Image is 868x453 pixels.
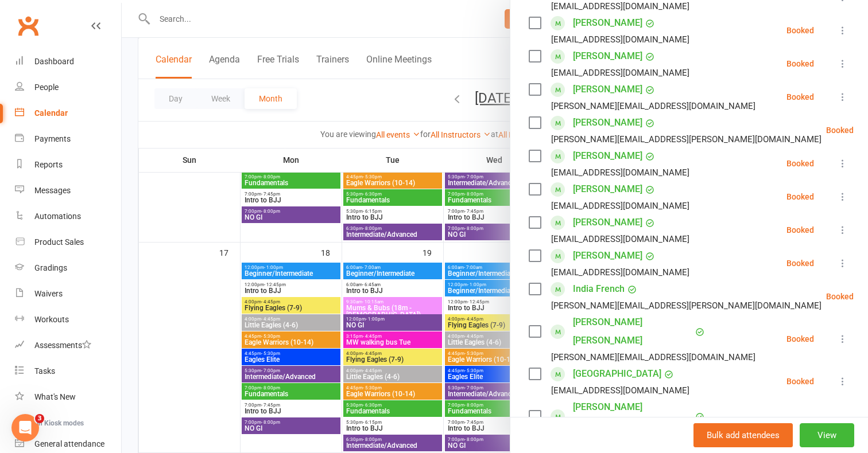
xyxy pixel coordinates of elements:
a: Clubworx [14,11,42,40]
div: Automations [34,212,81,221]
div: What's New [34,392,76,401]
a: [PERSON_NAME] [573,247,642,265]
div: Assessments [34,341,91,350]
div: Calendar [34,108,68,118]
div: [EMAIL_ADDRESS][DOMAIN_NAME] [551,32,689,47]
button: Bulk add attendees [693,423,793,447]
div: Booked [786,60,814,68]
div: Waivers [34,289,63,298]
div: General attendance [34,439,104,448]
div: [EMAIL_ADDRESS][DOMAIN_NAME] [551,165,689,180]
a: Automations [15,204,121,229]
iframe: Intercom live chat [11,414,39,442]
div: [EMAIL_ADDRESS][DOMAIN_NAME] [551,232,689,247]
a: Tasks [15,358,121,384]
a: [PERSON_NAME] [PERSON_NAME] [573,313,692,350]
div: Booked [826,292,854,300]
a: Calendar [15,100,121,126]
div: People [34,83,59,92]
a: [GEOGRAPHIC_DATA] [573,365,661,383]
div: [PERSON_NAME][EMAIL_ADDRESS][PERSON_NAME][DOMAIN_NAME] [551,132,821,147]
div: [PERSON_NAME][EMAIL_ADDRESS][DOMAIN_NAME] [551,99,755,114]
a: People [15,75,121,100]
div: Booked [786,335,814,343]
div: Booked [786,193,814,201]
a: [PERSON_NAME] [573,14,642,32]
a: Messages [15,178,121,204]
a: [PERSON_NAME] [573,80,642,99]
a: Reports [15,152,121,178]
div: [PERSON_NAME][EMAIL_ADDRESS][DOMAIN_NAME] [551,350,755,365]
div: Booked [786,377,814,385]
a: [PERSON_NAME] [PERSON_NAME] [573,398,692,435]
div: Booked [786,159,814,167]
a: Waivers [15,281,121,307]
button: View [800,423,854,447]
div: Booked [786,226,814,234]
a: Dashboard [15,49,121,75]
div: Payments [34,134,71,143]
div: Booked [786,93,814,101]
a: Gradings [15,255,121,281]
div: Product Sales [34,237,84,247]
div: [EMAIL_ADDRESS][DOMAIN_NAME] [551,265,689,280]
a: [PERSON_NAME] [573,147,642,165]
a: Payments [15,126,121,152]
div: [EMAIL_ADDRESS][DOMAIN_NAME] [551,198,689,213]
div: [EMAIL_ADDRESS][DOMAIN_NAME] [551,65,689,80]
div: [EMAIL_ADDRESS][DOMAIN_NAME] [551,383,689,398]
div: Workouts [34,315,69,324]
div: Booked [826,126,854,134]
div: Reports [34,160,63,169]
a: Assessments [15,333,121,358]
a: Product Sales [15,229,121,255]
div: Messages [34,186,71,195]
a: [PERSON_NAME] [573,114,642,132]
a: [PERSON_NAME] [573,47,642,65]
div: Tasks [34,366,55,376]
div: Booked [786,259,814,267]
div: Gradings [34,263,67,272]
a: India French [573,280,625,298]
a: Workouts [15,307,121,333]
span: 3 [35,414,44,423]
a: [PERSON_NAME] [573,213,642,232]
a: What's New [15,384,121,410]
a: [PERSON_NAME] [573,180,642,198]
div: Dashboard [34,57,74,66]
div: Booked [786,26,814,34]
div: [PERSON_NAME][EMAIL_ADDRESS][PERSON_NAME][DOMAIN_NAME] [551,298,821,313]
